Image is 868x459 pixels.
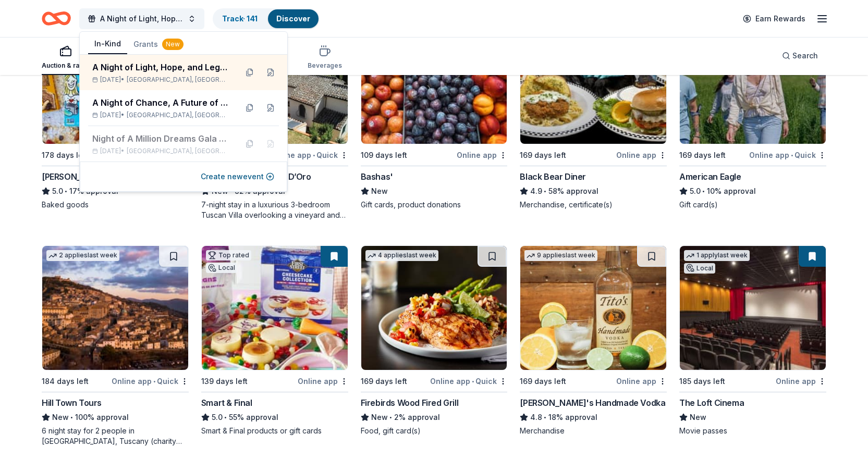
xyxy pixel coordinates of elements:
div: Food, gift card(s) [361,426,508,436]
div: Online app Quick [430,375,507,388]
a: Image for Smart & FinalTop ratedLocal139 days leftOnline appSmart & Final5.0•55% approvalSmart & ... [201,245,348,436]
div: Smart & Final [201,396,252,409]
span: • [313,151,315,159]
button: Track· 141Discover [213,8,320,29]
div: 139 days left [201,375,248,388]
span: • [472,377,474,386]
div: 18% approval [520,411,667,424]
img: Image for Tito's Handmade Vodka [520,246,666,370]
a: Image for Bashas'Local109 days leftOnline appBashas'NewGift cards, product donations [361,19,508,210]
div: 169 days left [520,149,566,162]
img: Image for American Eagle [680,20,826,144]
div: [PERSON_NAME]'s Handmade Vodka [520,396,665,409]
div: New [162,39,184,50]
img: Image for Black Bear Diner [520,20,666,144]
img: Image for Bashas' [361,20,507,144]
div: 55% approval [201,411,348,424]
div: 58% approval [520,185,667,197]
img: Image for Firebirds Wood Fired Grill [361,246,507,370]
span: • [703,187,705,195]
button: In-Kind [88,34,127,54]
div: Online app [616,148,667,162]
div: A Night of Chance, A Future of Change [92,96,229,109]
div: 4 applies last week [365,250,438,261]
a: Image for Bobo's Bakery9 applieslast week178 days leftOnline app•Quick[PERSON_NAME] Bakery5.0•17%... [42,19,189,210]
span: [GEOGRAPHIC_DATA], [GEOGRAPHIC_DATA] [127,147,229,155]
div: [DATE] • [92,76,229,84]
div: 100% approval [42,411,189,424]
div: 1 apply last week [684,250,750,261]
span: 5.0 [52,185,63,197]
button: Beverages [308,41,342,75]
span: Search [792,49,818,62]
div: A Night of Light, Hope, and Legacy Gala 2026 [92,61,229,73]
div: The Loft Cinema [679,396,744,409]
div: 185 days left [679,375,725,388]
a: Image for Hill Town Tours 2 applieslast week184 days leftOnline app•QuickHill Town ToursNew•100% ... [42,245,189,446]
span: New [52,411,69,424]
div: 10% approval [679,185,826,197]
a: Image for Black Bear DinerTop rated169 days leftOnline appBlack Bear Diner4.9•58% approvalMerchan... [520,19,667,210]
div: Firebirds Wood Fired Grill [361,396,459,409]
div: Gift card(s) [679,200,826,210]
span: • [544,187,547,195]
div: Online app Quick [749,148,826,162]
img: Image for The Loft Cinema [680,246,826,370]
div: Online app [457,148,507,162]
a: Image for American Eagle5 applieslast week169 days leftOnline app•QuickAmerican Eagle5.0•10% appr... [679,19,826,210]
div: 109 days left [361,149,407,162]
div: American Eagle [679,170,741,183]
div: 9 applies last week [524,250,597,261]
div: 169 days left [679,149,726,162]
button: Auction & raffle [42,41,89,75]
a: Home [42,6,71,31]
span: • [70,413,73,421]
span: • [224,413,227,421]
span: • [791,151,793,159]
span: • [153,377,155,386]
div: 169 days left [361,375,407,388]
div: Gift cards, product donations [361,200,508,210]
span: A Night of Light, Hope, and Legacy Gala 2026 [100,13,184,25]
div: Smart & Final products or gift cards [201,426,348,436]
div: Online app Quick [112,375,189,388]
div: 2% approval [361,411,508,424]
div: Top rated [206,250,251,260]
span: 5.0 [212,411,223,424]
div: Hill Town Tours [42,396,102,409]
a: Image for Tito's Handmade Vodka9 applieslast week169 days leftOnline app[PERSON_NAME]'s Handmade ... [520,245,667,436]
span: • [544,413,547,421]
div: Auction & raffle [42,61,89,70]
a: Track· 141 [222,14,258,23]
div: Beverages [308,61,342,70]
div: [DATE] • [92,111,229,119]
span: [GEOGRAPHIC_DATA], [GEOGRAPHIC_DATA] [127,76,229,84]
span: 4.9 [530,185,542,197]
div: Merchandise, certificate(s) [520,200,667,210]
div: [DATE] • [92,147,229,155]
div: Online app [616,375,667,388]
div: Online app Quick [271,148,348,162]
div: Bashas' [361,170,393,183]
img: Image for Smart & Final [202,246,348,370]
div: Merchandise [520,426,667,436]
div: 7-night stay in a luxurious 3-bedroom Tuscan Villa overlooking a vineyard and the ancient walled ... [201,200,348,220]
button: Grants [127,35,190,54]
span: 5.0 [690,185,701,197]
a: Image for The Loft Cinema1 applylast weekLocal185 days leftOnline appThe Loft CinemaNewMovie passes [679,245,826,436]
div: 169 days left [520,375,566,388]
div: 178 days left [42,149,88,162]
div: Online app [298,375,348,388]
div: Movie passes [679,426,826,436]
span: New [371,411,388,424]
div: 17% approval [42,185,189,197]
span: 4.8 [530,411,542,424]
a: Image for Firebirds Wood Fired Grill4 applieslast week169 days leftOnline app•QuickFirebirds Wood... [361,245,508,436]
a: Discover [276,14,310,23]
img: Image for Hill Town Tours [42,246,188,370]
button: Create newevent [201,170,274,183]
span: • [65,187,67,195]
span: • [389,413,392,421]
div: Local [206,263,237,273]
div: Black Bear Diner [520,170,586,183]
